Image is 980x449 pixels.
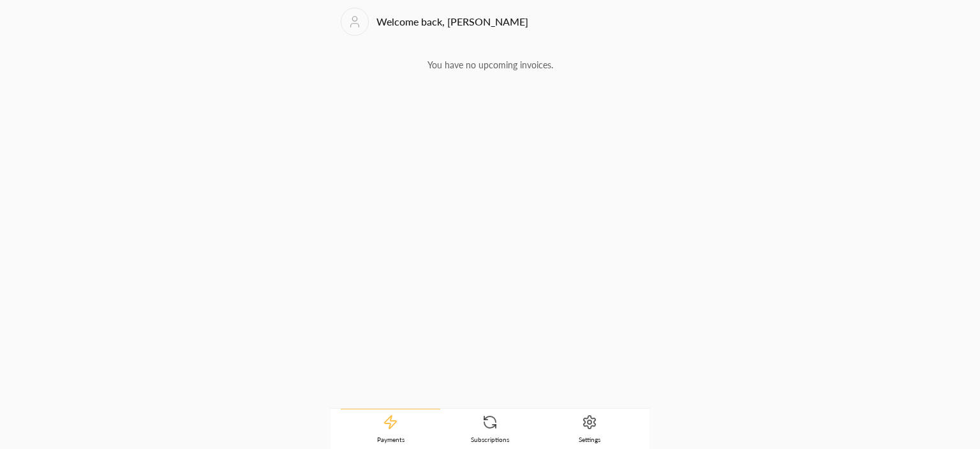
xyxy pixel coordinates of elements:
span: Settings [579,435,600,444]
a: Subscriptions [440,409,540,449]
a: Payments [341,409,440,449]
span: Subscriptions [471,435,509,444]
span: Payments [377,435,405,444]
span: You have no upcoming invoices. [427,59,553,70]
a: Settings [540,409,639,449]
h2: Welcome back, [PERSON_NAME] [376,14,528,29]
